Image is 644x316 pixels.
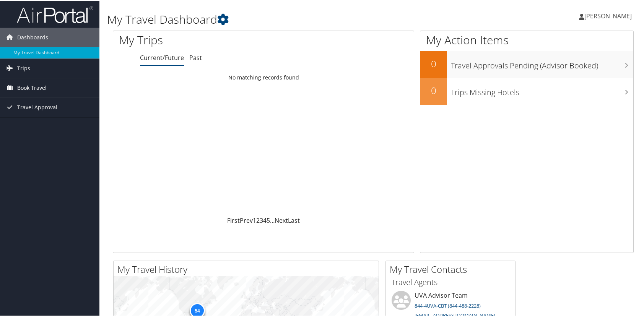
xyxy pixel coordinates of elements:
a: Current/Future [140,53,184,61]
h2: 0 [420,57,447,70]
a: [PERSON_NAME] [579,4,639,27]
h1: My Trips [119,31,283,47]
a: First [227,216,240,224]
h3: Travel Approvals Pending (Advisor Booked) [451,56,633,70]
a: Next [275,216,288,224]
a: 844-4UVA-CBT (844-488-2228) [415,301,481,308]
span: Travel Approval [17,97,57,116]
span: [PERSON_NAME] [584,11,632,19]
a: 0Trips Missing Hotels [420,77,633,104]
h3: Travel Agents [392,276,509,287]
a: 2 [256,216,260,224]
a: 1 [253,216,256,224]
td: No matching records found [113,70,414,84]
a: Last [288,216,300,224]
a: 0Travel Approvals Pending (Advisor Booked) [420,50,633,77]
h2: My Travel History [117,262,379,275]
a: Prev [240,216,253,224]
span: Trips [17,58,30,77]
span: Dashboards [17,27,48,46]
h2: 0 [420,83,447,96]
img: airportal-logo.png [17,5,93,23]
a: 5 [267,216,270,224]
a: 3 [260,216,263,224]
h2: My Travel Contacts [390,262,515,275]
a: 4 [263,216,267,224]
h1: My Travel Dashboard [107,11,462,27]
a: Past [189,53,202,61]
h3: Trips Missing Hotels [451,83,633,97]
span: Book Travel [17,78,47,97]
h1: My Action Items [420,31,633,47]
span: … [270,216,275,224]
